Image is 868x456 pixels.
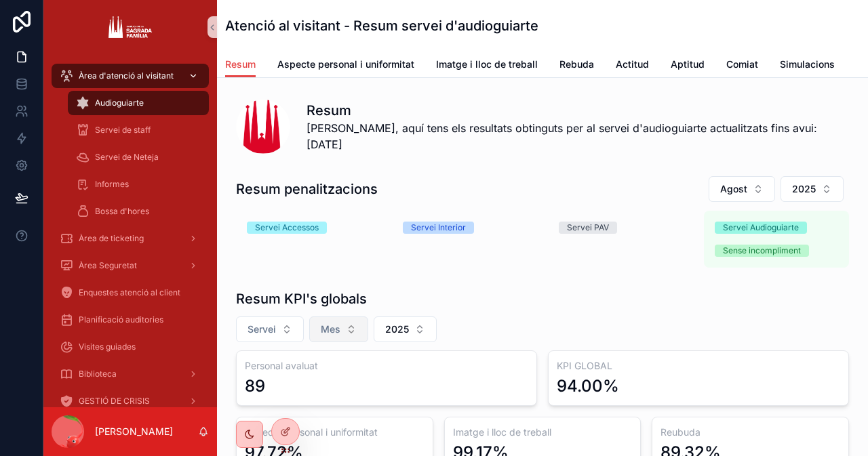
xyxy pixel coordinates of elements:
span: Biblioteca [79,369,117,379]
span: Visites guiades [79,341,136,352]
span: Actitud [616,58,649,71]
a: Simulacions [780,52,835,79]
span: Imatge i lloc de treball [436,58,538,71]
div: Servei Interior [411,222,466,234]
span: Informes [95,179,129,190]
span: Audioguiarte [95,98,144,108]
span: Mes [321,323,340,336]
span: Àrea de ticketing [79,233,144,244]
span: Servei [248,323,276,336]
h3: Aspecte personal i uniformitat [245,426,425,439]
span: Àrea Seguretat [79,260,137,271]
h3: Imatge i lloc de treball [453,426,633,439]
h1: Resum KPI's globals [236,289,367,308]
span: Simulacions [780,58,835,71]
div: scrollable content [43,54,217,407]
button: Select Button [236,316,304,342]
h1: Resum penalitzacions [236,180,378,199]
a: Audioguiarte [68,91,209,115]
a: Servei de staff [68,118,209,142]
h3: Personal avaluat [245,359,528,373]
div: Servei Audioguiarte [723,222,799,234]
a: Actitud [616,52,649,79]
p: [PERSON_NAME] [95,425,173,438]
span: Rebuda [559,58,594,71]
span: Bossa d'hores [95,206,149,217]
span: Aptitud [671,58,705,71]
a: Comiat [726,52,758,79]
a: GESTIÓ DE CRISIS [52,389,209,413]
h1: Resum [307,101,849,120]
span: Comiat [726,58,758,71]
div: Servei PAV [567,222,609,234]
button: Select Button [781,176,844,202]
span: Enquestes atenció al client [79,287,180,298]
a: Resum [225,52,256,78]
button: Select Button [374,316,437,342]
div: 89 [245,375,265,397]
span: Resum [225,58,256,71]
img: App logo [108,16,151,38]
a: Àrea Seguretat [52,253,209,278]
span: 2025 [385,323,409,336]
a: Planificació auditories [52,308,209,332]
a: Àrea d'atenció al visitant [52,64,209,88]
a: Visites guiades [52,335,209,359]
span: [PERSON_NAME], aquí tens els resultats obtinguts per al servei d'audioguiarte actualitzats fins a... [307,120,849,152]
a: Biblioteca [52,362,209,386]
h3: Reubuda [660,426,840,439]
span: GESTIÓ DE CRISIS [79,396,150,407]
a: Rebuda [559,52,594,79]
span: Servei de staff [95,125,151,136]
div: 94.00% [557,375,619,397]
a: Informes [68,172,209,196]
a: Aspecte personal i uniformitat [277,52,414,79]
span: Planificació auditories [79,314,163,325]
a: Servei de Neteja [68,145,209,169]
a: Àrea de ticketing [52,226,209,251]
h3: KPI GLOBAL [557,359,840,373]
h1: Atenció al visitant - Resum servei d'audioguiarte [225,16,538,35]
span: 2025 [792,182,816,196]
a: Imatge i lloc de treball [436,52,538,79]
div: Sense incompliment [723,245,801,257]
a: Bossa d'hores [68,199,209,224]
button: Select Button [309,316,368,342]
div: Servei Accessos [255,222,319,234]
span: Aspecte personal i uniformitat [277,58,414,71]
a: Enquestes atenció al client [52,281,209,305]
a: Aptitud [671,52,705,79]
span: Agost [720,182,747,196]
button: Select Button [709,176,775,202]
span: Àrea d'atenció al visitant [79,70,174,81]
span: Servei de Neteja [95,152,159,163]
